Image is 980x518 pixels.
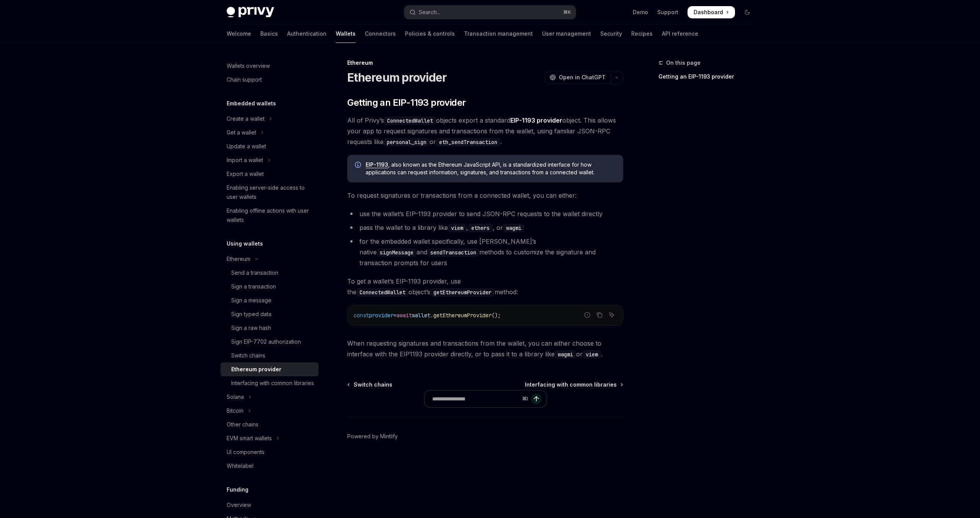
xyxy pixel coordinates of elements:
[595,310,604,320] button: Copy the contents from the code block
[430,288,495,297] code: getEthereumProvider
[347,97,465,109] span: Getting an EIP-1193 provider
[227,183,314,202] div: Enabling server-side access to user wallets
[220,349,318,362] a: Switch chains
[220,418,318,431] a: Other chains
[347,433,398,440] a: Powered by Mintlify
[347,190,623,201] span: To request signatures or transactions from a connected wallet, you can either:
[231,310,271,319] div: Sign typed data
[220,307,318,321] a: Sign typed data
[220,404,318,418] button: Toggle Bitcoin section
[347,70,447,84] h1: Ethereum provider
[220,280,318,293] a: Sign a transaction
[220,126,318,139] button: Toggle Get a wallet section
[600,25,622,43] a: Security
[510,116,562,125] a: EIP-1193 provider
[227,434,272,443] div: EVM smart wallets
[404,5,576,19] button: Open search
[525,381,617,388] span: Interfacing with common libraries
[220,335,318,349] a: Sign EIP-7702 authorization
[347,338,623,359] span: When requesting signatures and transactions from the wallet, you can either choose to interface w...
[220,362,318,376] a: Ethereum provider
[227,7,274,18] img: dark logo
[220,204,318,227] a: Enabling offline actions with user wallets
[492,312,501,319] span: ();
[347,115,623,147] span: All of Privy’s objects export a standard object. This allows your app to request signatures and t...
[542,25,591,43] a: User management
[227,128,256,137] div: Get a wallet
[227,156,263,165] div: Import a wallet
[559,74,606,81] span: Open in ChatGPT
[347,208,623,219] li: use the wallet’s EIP-1193 provider to send JSON-RPC requests to the wallet directly
[220,293,318,307] a: Sign a message
[220,73,318,87] a: Chain support
[220,112,318,126] button: Toggle Create a wallet section
[220,167,318,181] a: Export a wallet
[227,461,253,470] div: Whitelabel
[662,25,698,43] a: API reference
[227,239,263,248] h5: Using wallets
[658,70,759,83] a: Getting an EIP-1193 provider
[525,381,622,388] a: Interfacing with common libraries
[741,6,753,18] button: Toggle dark mode
[354,312,369,319] span: const
[365,25,396,43] a: Connectors
[227,75,262,84] div: Chain support
[366,161,388,168] a: EIP-1193
[468,224,493,232] code: ethers
[405,25,455,43] a: Policies & controls
[220,390,318,404] button: Toggle Solana section
[694,8,723,16] span: Dashboard
[227,114,265,123] div: Create a wallet
[231,365,281,374] div: Ethereum provider
[220,181,318,204] a: Enabling server-side access to user wallets
[227,206,314,225] div: Enabling offline actions with user wallets
[607,310,617,320] button: Ask AI
[384,138,430,146] code: personal_sign
[545,71,610,84] button: Open in ChatGPT
[260,25,278,43] a: Basics
[231,351,265,360] div: Switch chains
[369,312,394,319] span: provider
[227,406,243,415] div: Bitcoin
[348,381,392,388] a: Switch chains
[582,310,592,320] button: Report incorrect code
[231,337,301,346] div: Sign EIP-7702 authorization
[220,445,318,459] a: UI components
[354,381,392,388] span: Switch chains
[220,459,318,473] a: Whitelabel
[227,99,276,108] h5: Embedded wallets
[220,376,318,390] a: Interfacing with common libraries
[430,312,433,319] span: .
[394,312,397,319] span: =
[227,169,264,179] div: Export a wallet
[231,296,271,305] div: Sign a message
[436,138,500,146] code: eth_sendTransaction
[397,312,412,319] span: await
[555,350,576,359] code: wagmi
[227,25,251,43] a: Welcome
[657,8,678,16] a: Support
[503,224,524,232] code: wagmi
[531,393,542,404] button: Send message
[220,321,318,335] a: Sign a raw hash
[631,25,653,43] a: Recipes
[432,390,519,407] input: Ask a question...
[231,379,314,388] div: Interfacing with common libraries
[227,500,251,510] div: Overview
[666,58,701,67] span: On this page
[220,498,318,512] a: Overview
[366,161,616,176] span: , also known as the Ethereum JavaScript API, is a standardized interface for how applications can...
[227,61,270,70] div: Wallets overview
[227,254,250,264] div: Ethereum
[220,139,318,153] a: Update a wallet
[347,236,623,268] li: for the embedded wallet specifically, use [PERSON_NAME]’s native and methods to customize the sig...
[412,312,430,319] span: wallet
[220,153,318,167] button: Toggle Import a wallet section
[419,8,440,17] div: Search...
[433,312,492,319] span: getEthereumProvider
[227,485,248,494] h5: Funding
[464,25,533,43] a: Transaction management
[227,448,265,457] div: UI components
[633,8,648,16] a: Demo
[231,268,278,277] div: Send a transaction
